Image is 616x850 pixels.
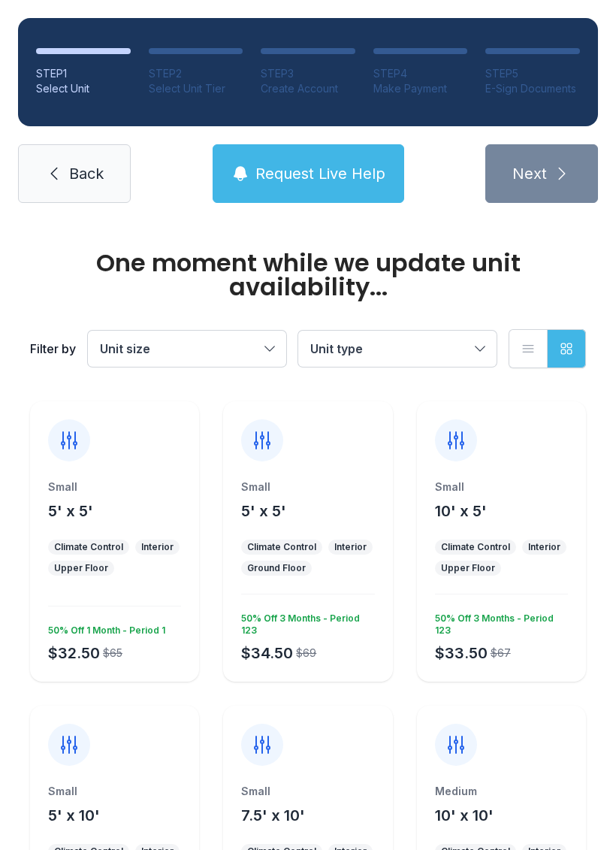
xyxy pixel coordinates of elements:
div: Interior [334,541,367,553]
button: 5' x 5' [241,501,286,522]
div: Small [241,479,374,495]
div: 50% Off 3 Months - Period 123 [235,606,374,637]
div: 50% Off 3 Months - Period 123 [429,606,568,637]
div: $67 [491,646,511,661]
button: 7.5' x 10' [241,805,305,826]
div: One moment while we update unit availability... [30,251,586,299]
span: Request Live Help [255,163,385,184]
div: STEP 1 [36,66,131,81]
div: $32.50 [48,643,100,664]
div: Interior [141,541,174,553]
div: Climate Control [54,541,123,553]
button: Unit type [298,331,497,367]
div: Small [435,479,568,495]
div: E-Sign Documents [485,81,580,96]
div: STEP 2 [149,66,243,81]
div: Small [241,784,374,799]
div: Small [48,479,181,495]
span: 5' x 10' [48,806,100,824]
div: 50% Off 1 Month - Period 1 [42,619,165,637]
div: Select Unit [36,81,131,96]
div: Create Account [261,81,355,96]
span: 10' x 10' [435,806,494,824]
span: 7.5' x 10' [241,806,305,824]
button: Unit size [88,331,286,367]
span: Unit type [310,341,363,356]
div: STEP 4 [373,66,468,81]
div: Climate Control [441,541,510,553]
div: $69 [296,646,316,661]
button: 5' x 5' [48,501,93,522]
div: Select Unit Tier [149,81,243,96]
div: STEP 3 [261,66,355,81]
div: STEP 5 [485,66,580,81]
div: $65 [103,646,122,661]
button: 10' x 10' [435,805,494,826]
div: Climate Control [247,541,316,553]
div: Make Payment [373,81,468,96]
div: $34.50 [241,643,293,664]
div: Medium [435,784,568,799]
span: 5' x 5' [48,502,93,520]
div: Small [48,784,181,799]
span: Back [69,163,104,184]
span: Unit size [100,341,150,356]
div: Filter by [30,340,76,358]
button: 10' x 5' [435,501,487,522]
span: 10' x 5' [435,502,487,520]
span: 5' x 5' [241,502,286,520]
button: 5' x 10' [48,805,100,826]
span: Next [512,163,547,184]
div: Interior [528,541,560,553]
div: Ground Floor [247,562,306,574]
div: Upper Floor [441,562,495,574]
div: Upper Floor [54,562,108,574]
div: $33.50 [435,643,488,664]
